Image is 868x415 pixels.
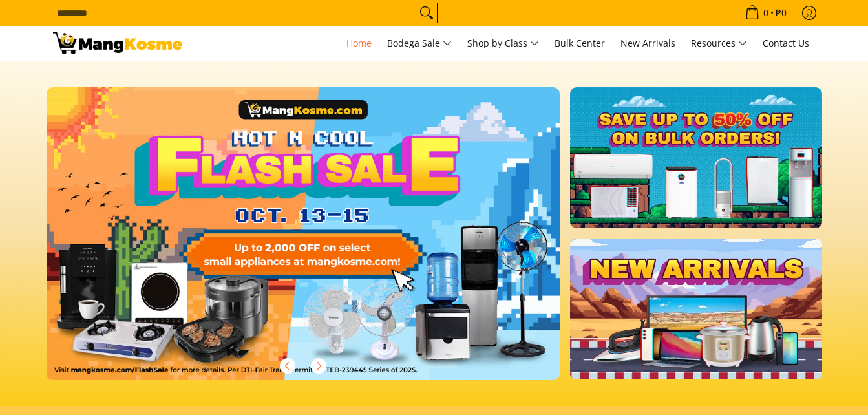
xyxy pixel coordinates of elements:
a: More [47,87,602,401]
span: Home [346,37,372,49]
a: Bodega Sale [381,26,458,61]
span: New Arrivals [620,37,675,49]
button: Search [416,3,437,23]
span: • [741,6,790,20]
a: Home [340,26,378,61]
nav: Main Menu [195,26,816,61]
button: Previous [273,352,302,380]
button: Next [304,352,333,380]
a: Bulk Center [548,26,611,61]
span: Resources [691,36,747,52]
img: Mang Kosme: Your Home Appliances Warehouse Sale Partner! [53,32,182,54]
span: Contact Us [763,37,809,49]
span: 0 [761,8,770,17]
a: Resources [684,26,754,61]
span: Shop by Class [467,36,539,52]
span: Bulk Center [555,37,605,49]
a: New Arrivals [614,26,682,61]
a: Shop by Class [461,26,545,61]
a: Contact Us [756,26,816,61]
span: ₱0 [774,8,789,17]
span: Bodega Sale [387,36,452,52]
